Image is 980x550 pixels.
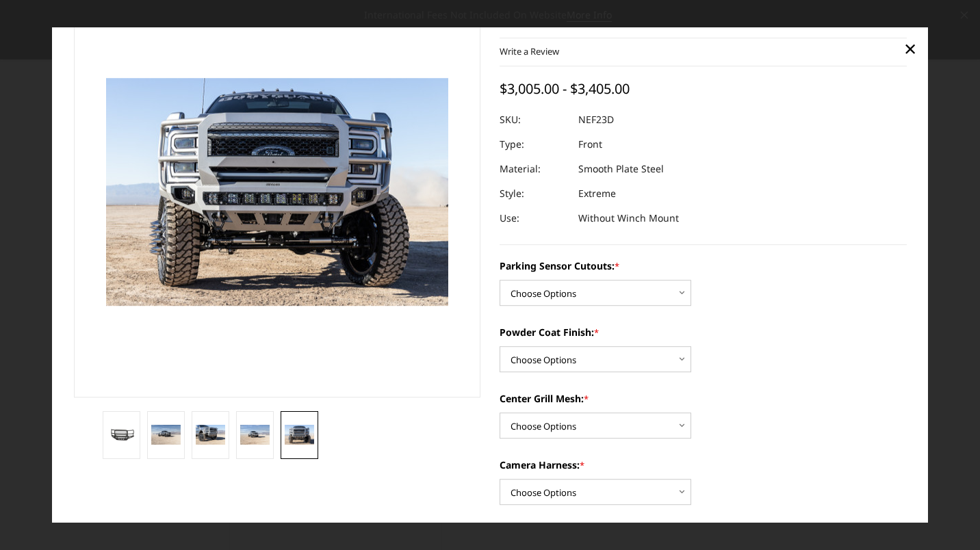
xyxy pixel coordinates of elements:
label: Powder Coat Finish: [500,326,907,340]
dt: Type: [500,133,568,157]
img: 2023-2025 Ford F450-550 - Freedom Series - Extreme Front Bumper [151,425,181,445]
img: 2023-2025 Ford F450-550 - Freedom Series - Extreme Front Bumper [240,425,270,445]
img: 2023-2025 Ford F450-550 - Freedom Series - Extreme Front Bumper [196,425,225,445]
dt: Material: [500,157,568,182]
dt: Style: [500,182,568,207]
dt: SKU: [500,108,568,133]
a: Close [899,38,921,60]
img: 2023-2025 Ford F450-550 - Freedom Series - Extreme Front Bumper [107,427,136,443]
dd: NEF23D [578,108,614,133]
dt: Use: [500,207,568,231]
label: Center Grill Mesh: [500,392,907,406]
img: 2023-2025 Ford F450-550 - Freedom Series - Extreme Front Bumper [285,425,314,445]
dd: Smooth Plate Steel [578,157,664,182]
dd: Without Winch Mount [578,207,679,231]
label: Parking Sensor Cutouts: [500,259,907,274]
span: × [904,34,916,63]
a: Write a Review [500,45,559,57]
label: Camera Harness: [500,458,907,473]
span: $3,005.00 - $3,405.00 [500,80,630,99]
dd: Front [578,133,602,157]
dd: Extreme [578,182,616,207]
